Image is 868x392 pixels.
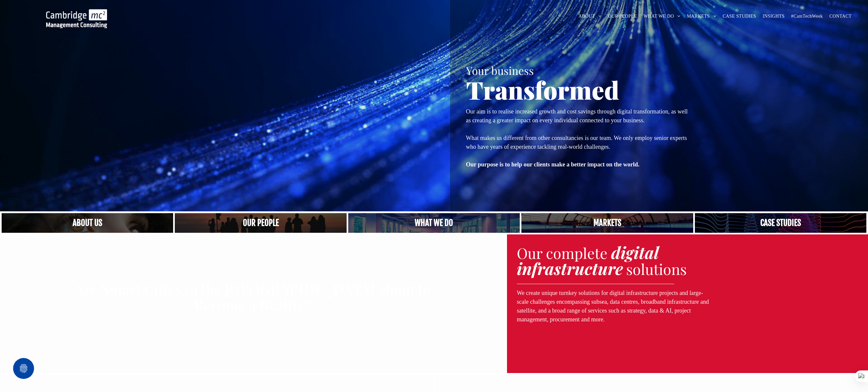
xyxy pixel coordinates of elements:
[517,290,709,323] span: We create unique turnkey solutions for digital infrastructure projects and large-scale challenges...
[611,241,659,263] strong: digital
[466,108,688,124] span: Our aim is to realise increased growth and cost savings through digital transformation, as well a...
[466,161,640,168] strong: Our purpose is to help our clients make a better impact on the world.
[2,213,173,233] a: Close up of woman's face, centered on her eyes
[575,11,605,21] a: ABOUT
[5,317,500,326] a: Read More →
[640,11,684,21] a: WHAT WE DO
[466,73,619,106] span: Transformed
[466,135,687,150] span: What makes us different from other consultancies is our team. We only employ senior experts who h...
[5,281,500,313] a: Are Smart Cities in the [GEOGRAPHIC_DATA] about to Become a Reality?
[46,10,107,17] a: Your Business Transformed | Cambridge Management Consulting
[517,243,607,263] span: Our complete
[466,63,534,77] span: Your business
[759,11,788,21] a: INSIGHTS
[348,213,520,233] a: A yoga teacher lifting his whole body off the ground in the peacock pose
[626,259,687,279] span: solutions
[605,11,641,21] a: OUR PEOPLE
[684,11,719,21] a: MARKETS
[719,11,759,21] a: CASE STUDIES
[521,213,693,233] a: Telecoms | Decades of Experience Across Multiple Industries & Regions
[175,213,346,233] a: A crowd in silhouette at sunset, on a rise or lookout point
[826,11,855,21] a: CONTACT
[46,9,107,28] img: Cambridge MC Logo, digital transformation
[695,213,866,233] a: Case Studies | Cambridge Management Consulting > Case Studies
[517,257,623,279] strong: infrastructure
[788,11,826,21] a: #CamTechWeek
